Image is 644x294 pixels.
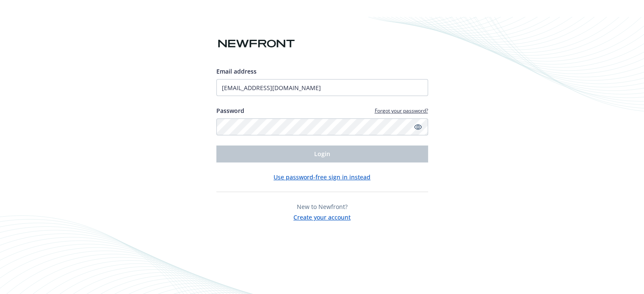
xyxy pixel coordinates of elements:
span: New to Newfront? [297,203,348,211]
button: Use password-free sign in instead [274,173,370,181]
input: Enter your email [216,79,428,96]
img: Newfront logo [216,36,296,51]
a: Show password [413,122,423,132]
a: Forgot your password? [375,107,428,114]
button: Login [216,146,428,162]
label: Password [216,106,244,115]
input: Enter your password [216,118,428,135]
span: Login [314,150,330,158]
span: Email address [216,67,257,75]
button: Create your account [293,211,351,222]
